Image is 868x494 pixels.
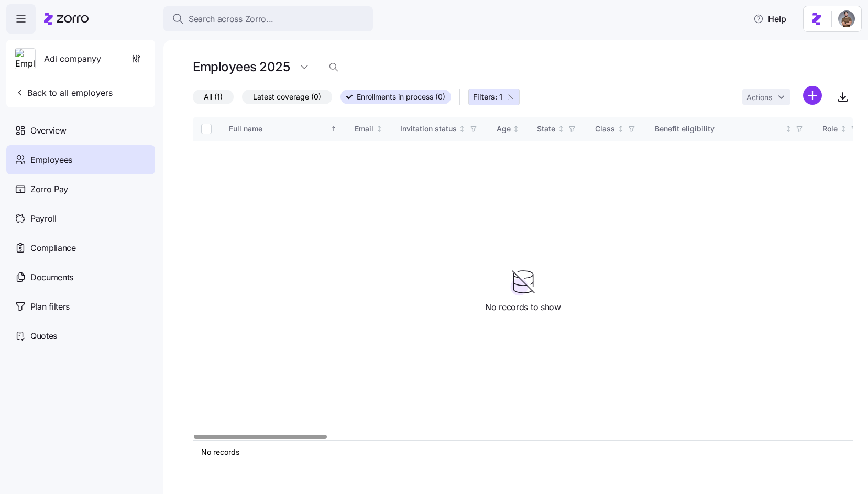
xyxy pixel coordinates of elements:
th: EmailNot sorted [346,117,392,141]
div: Not sorted [557,125,565,133]
th: ClassNot sorted [587,117,646,141]
div: Not sorted [376,125,383,133]
div: Invitation status [400,123,457,135]
img: 4405efb6-a4ff-4e3b-b971-a8a12b62b3ee-1719735568656.jpeg [838,10,855,27]
div: Benefit eligibility [655,123,783,135]
button: Help [745,8,795,29]
a: Payroll [6,204,155,233]
span: Payroll [30,212,57,225]
th: Invitation statusNot sorted [392,117,488,141]
span: All (1) [204,90,223,104]
div: Full name [229,123,328,135]
a: Plan filters [6,292,155,321]
span: Quotes [30,330,57,343]
div: State [537,123,555,135]
h1: Employees 2025 [193,59,290,75]
div: Email [355,123,373,135]
div: Class [595,123,615,135]
a: Employees [6,145,155,174]
span: Search across Zorro... [189,13,273,26]
th: StateNot sorted [529,117,587,141]
span: Adi companyy [44,52,101,65]
div: Not sorted [785,125,792,133]
a: Zorro Pay [6,174,155,204]
span: No records to show [485,301,561,314]
div: Sorted ascending [330,125,337,133]
span: Documents [30,271,73,284]
div: Not sorted [617,125,624,133]
div: No records [201,447,845,457]
span: Employees [30,153,72,167]
th: Benefit eligibilityNot sorted [646,117,814,141]
span: Latest coverage (0) [253,90,321,104]
svg: add icon [803,86,822,105]
th: AgeNot sorted [488,117,529,141]
div: Not sorted [458,125,466,133]
th: Full nameSorted ascending [221,117,346,141]
span: Help [753,13,786,25]
button: Search across Zorro... [163,6,373,31]
span: Filters: 1 [473,92,502,102]
a: Overview [6,116,155,145]
span: Actions [746,94,772,101]
div: Not sorted [840,125,847,133]
input: Select all records [201,124,212,134]
img: Employer logo [15,49,35,70]
span: Zorro Pay [30,183,68,196]
a: Compliance [6,233,155,262]
div: Age [497,123,511,135]
span: Enrollments in process (0) [357,90,445,104]
a: Documents [6,262,155,292]
span: Plan filters [30,300,70,313]
button: Filters: 1 [468,89,520,105]
button: Actions [742,89,790,105]
button: Back to all employers [10,82,117,103]
a: Quotes [6,321,155,350]
div: Role [822,123,838,135]
span: Back to all employers [15,86,113,99]
span: Compliance [30,241,76,255]
div: Not sorted [512,125,520,133]
span: Overview [30,124,66,137]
